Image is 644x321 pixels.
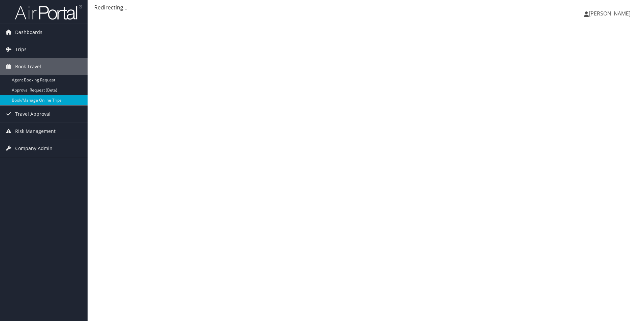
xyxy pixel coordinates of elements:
[15,106,51,122] span: Travel Approval
[589,10,631,17] span: [PERSON_NAME]
[94,3,637,11] div: Redirecting...
[15,4,82,20] img: airportal-logo.png
[15,123,56,140] span: Risk Management
[15,24,42,41] span: Dashboards
[15,58,41,75] span: Book Travel
[15,140,53,157] span: Company Admin
[584,3,637,24] a: [PERSON_NAME]
[15,41,27,58] span: Trips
